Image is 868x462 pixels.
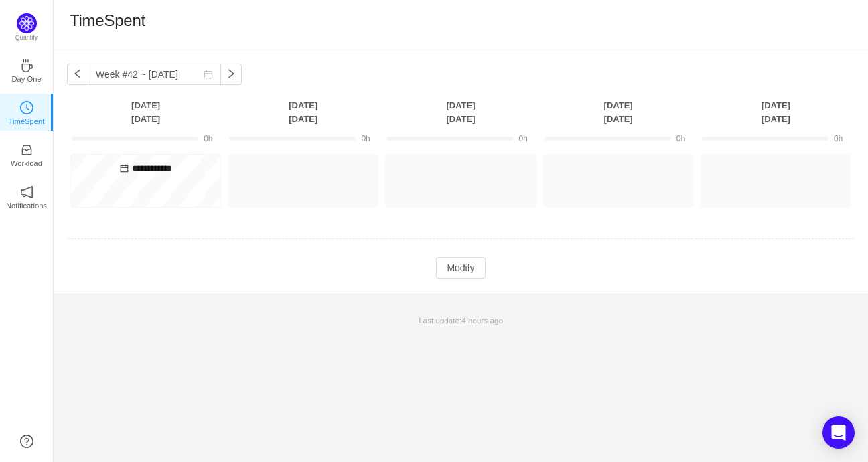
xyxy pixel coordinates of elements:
[15,33,38,43] p: Quantify
[88,64,221,85] input: Select a week
[676,134,685,143] span: 0h
[224,98,382,126] th: [DATE] [DATE]
[120,164,129,173] i: icon: calendar
[419,316,503,325] span: Last update:
[70,11,145,31] h1: TimeSpent
[67,64,88,85] button: icon: left
[20,63,33,76] a: icon: coffeeDay One
[20,101,33,114] i: icon: clock-circle
[822,416,855,449] div: Open Intercom Messenger
[20,189,33,203] a: icon: notificationNotifications
[17,13,37,33] img: Quantify
[20,143,33,157] i: icon: inbox
[220,64,242,85] button: icon: right
[9,115,45,127] p: TimeSpent
[20,185,33,199] i: icon: notification
[11,157,42,169] p: Workload
[11,73,41,85] p: Day One
[20,59,33,72] i: icon: coffee
[540,98,697,126] th: [DATE] [DATE]
[20,147,33,161] a: icon: inboxWorkload
[519,134,528,143] span: 0h
[361,134,370,143] span: 0h
[382,98,539,126] th: [DATE] [DATE]
[20,105,33,119] a: icon: clock-circleTimeSpent
[20,435,33,448] a: icon: question-circle
[834,134,843,143] span: 0h
[697,98,855,126] th: [DATE] [DATE]
[67,98,224,126] th: [DATE] [DATE]
[204,134,212,143] span: 0h
[461,316,503,325] span: 4 hours ago
[436,257,485,279] button: Modify
[6,200,47,212] p: Notifications
[204,70,213,79] i: icon: calendar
